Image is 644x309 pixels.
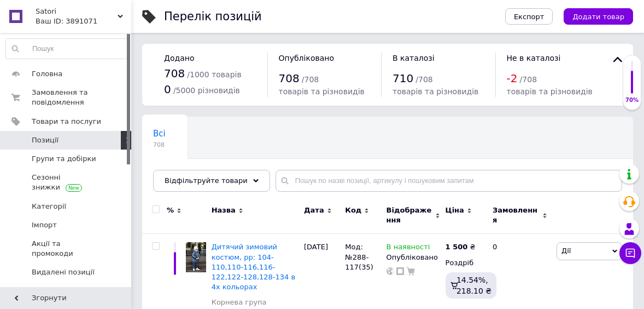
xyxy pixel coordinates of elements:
span: / 708 [415,75,432,84]
span: Позиції [32,135,58,145]
span: / 5000 різновидів [173,86,240,95]
span: 708 [279,72,300,85]
span: Опубліковано [279,54,335,62]
span: Дата [304,205,324,215]
span: Головна [32,69,62,79]
span: Satori [36,7,118,16]
div: ₴ [446,242,476,252]
span: Замовлення та повідомлення [32,88,101,107]
span: Код [345,205,361,215]
span: товарів та різновидів [279,87,365,96]
button: Додати товар [564,8,633,25]
span: товарів та різновидів [393,87,478,96]
span: 708 [164,67,185,80]
span: / 708 [302,75,319,84]
span: Експорт [514,13,545,21]
button: Експорт [505,8,553,25]
span: Замовлення [493,205,540,225]
span: В наявності [387,243,430,254]
span: / 1000 товарів [187,70,241,79]
span: Додати товар [572,13,624,21]
b: 1 500 [446,243,468,251]
div: Опубліковано [387,253,440,262]
span: Не в каталозі [507,54,561,62]
span: товарів та різновидів [507,87,593,96]
span: Товари та послуги [32,117,101,127]
a: Корнева група [212,297,267,307]
span: Ціна [446,205,464,215]
span: -2 [507,72,518,85]
span: 710 [393,72,413,85]
span: Всі [153,129,166,139]
span: Відображення [387,205,432,225]
input: Пошук по назві позиції, артикулу і пошуковим запитам [276,170,622,192]
div: Ваш ID: 3891071 [36,16,131,26]
span: Відновлення позицій [32,286,101,306]
a: Дитячий зимовий костюм, рр: 104-110,110-116,116-122,122-128,128-134 в 4х кольорах [212,243,296,291]
span: 14.54%, 218.10 ₴ [456,276,491,295]
button: Чат з покупцем [619,242,641,264]
div: Перелік позицій [164,11,262,22]
span: 0 [164,83,171,96]
span: 708 [153,141,166,149]
span: Імпорт [32,220,57,230]
img: Дитячий зимовий костюм, рр: 104-110,110-116,116-122,122-128,128-134 в 4х кольорах [186,242,206,272]
div: Роздріб [446,258,483,268]
span: В каталозі [393,54,435,62]
span: Видалені позиції [32,267,95,277]
div: 70% [623,96,641,104]
input: Пошук [6,39,128,59]
span: % [167,205,174,215]
span: Дії [561,247,571,255]
span: Відфільтруйте товари [165,176,248,185]
span: Назва [212,205,236,215]
span: / 708 [520,75,537,84]
span: Акції та промокоди [32,239,101,259]
span: Сезонні знижки [32,173,101,192]
span: Додано [164,54,194,62]
span: Категорії [32,202,66,211]
span: Мод: №288-117(35) [345,243,373,271]
span: Групи та добірки [32,154,96,164]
